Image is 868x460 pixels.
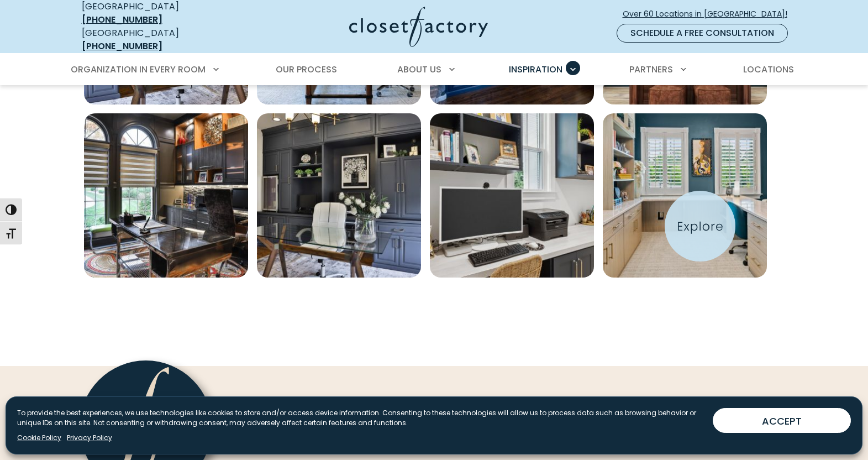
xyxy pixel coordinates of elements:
div: [GEOGRAPHIC_DATA] [82,27,242,53]
span: Over 60 Locations in [GEOGRAPHIC_DATA]! [623,8,796,20]
span: Partners [629,63,673,76]
a: Open inspiration gallery to preview enlarged image [603,113,767,278]
p: To provide the best experiences, we use technologies like cookies to store and/or access device i... [17,408,704,428]
a: [PHONE_NUMBER] [82,40,162,53]
img: Custom home office grey cabinetry with wall safe and mini fridge [257,113,421,278]
a: Over 60 Locations in [GEOGRAPHIC_DATA]! [622,4,797,24]
span: Organization in Every Room [71,63,206,76]
span: About Us [397,63,441,76]
img: Sophisticated home office with dark wood cabinetry, metallic backsplash, under-cabinet lighting, ... [84,113,248,278]
a: Schedule a Free Consultation [617,24,788,43]
nav: Primary Menu [63,54,806,85]
a: Open inspiration gallery to preview enlarged image [257,113,421,278]
img: Compact built-in home office with durable worksurface, vertical cubby shelving, and concealed dra... [430,113,594,278]
span: Inspiration [509,63,562,76]
img: Light wood-finish home office cabinetry surrounds an L-shaped quartz desk, featuring built-in boo... [603,113,767,278]
span: Our Process [276,63,337,76]
a: Open inspiration gallery to preview enlarged image [84,113,248,278]
span: Locations [743,63,794,76]
a: Open inspiration gallery to preview enlarged image [430,113,594,278]
button: ACCEPT [713,408,851,433]
a: Cookie Policy [17,433,61,443]
a: Privacy Policy [67,433,112,443]
a: [PHONE_NUMBER] [82,13,162,26]
img: Closet Factory Logo [349,7,488,47]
